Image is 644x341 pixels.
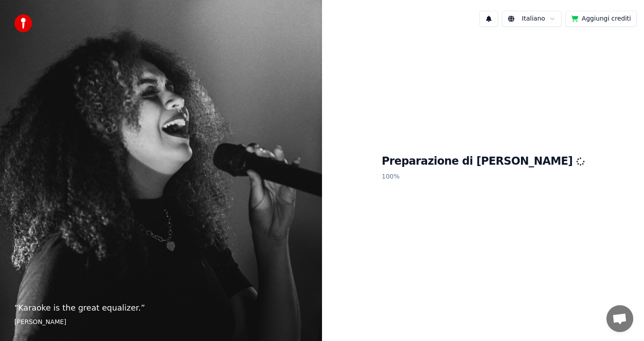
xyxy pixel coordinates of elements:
[382,169,585,185] p: 100 %
[606,305,633,332] a: Aprire la chat
[14,318,308,327] footer: [PERSON_NAME]
[14,302,308,314] p: “ Karaoke is the great equalizer. ”
[14,14,32,32] img: youka
[565,11,637,27] button: Aggiungi crediti
[382,154,585,169] h1: Preparazione di [PERSON_NAME]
